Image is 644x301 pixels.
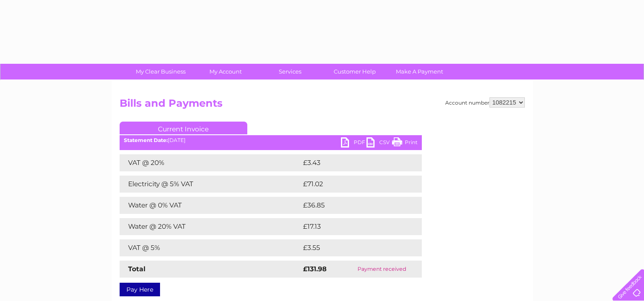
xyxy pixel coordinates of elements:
td: £71.02 [301,176,404,193]
div: Account number [445,97,525,108]
b: Statement Date: [124,137,168,143]
a: Pay Here [120,283,160,296]
a: Make A Payment [384,64,455,80]
div: [DATE] [120,137,422,143]
strong: Total [128,265,146,273]
a: Print [392,137,418,150]
td: VAT @ 5% [120,239,301,256]
td: £3.43 [301,154,402,171]
strong: £131.98 [303,265,326,273]
a: Customer Help [320,64,390,80]
td: Payment received [342,261,421,278]
a: Services [255,64,325,80]
a: My Account [190,64,260,80]
td: Electricity @ 5% VAT [120,176,301,193]
h2: Bills and Payments [120,97,525,114]
td: Water @ 20% VAT [120,218,301,235]
a: PDF [341,137,366,150]
td: Water @ 0% VAT [120,197,301,214]
td: VAT @ 20% [120,154,301,171]
a: CSV [366,137,392,150]
td: £3.55 [301,239,402,256]
a: Current Invoice [120,122,247,134]
a: My Clear Business [126,64,196,80]
td: £17.13 [301,218,402,235]
td: £36.85 [301,197,405,214]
